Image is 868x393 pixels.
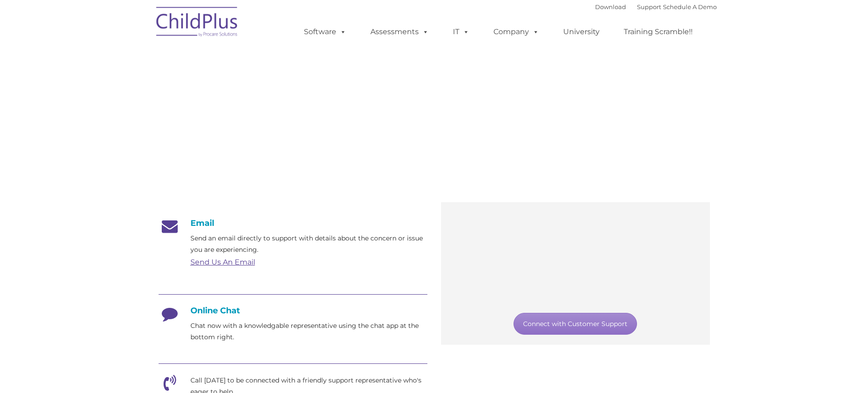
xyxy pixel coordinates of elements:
p: Send an email directly to support with details about the concern or issue you are experiencing. [190,233,427,255]
a: Company [484,23,548,41]
a: Download [595,3,626,10]
font: | [595,3,717,10]
h4: Online Chat [159,306,427,316]
a: University [554,23,609,41]
a: Send Us An Email [190,258,255,266]
a: Support [637,3,661,10]
a: Assessments [361,23,438,41]
a: Schedule A Demo [663,3,717,10]
a: Connect with Customer Support [514,313,637,335]
h4: Email [159,218,427,228]
p: Chat now with a knowledgable representative using the chat app at the bottom right. [190,320,427,343]
img: ChildPlus by Procare Solutions [152,0,243,46]
a: Software [295,23,355,41]
a: Training Scramble!! [615,23,702,41]
a: IT [444,23,478,41]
